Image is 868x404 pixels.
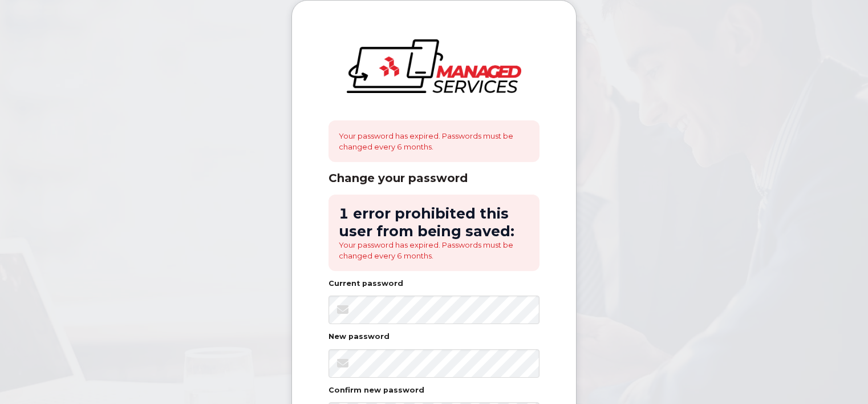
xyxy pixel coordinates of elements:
[347,39,521,93] img: logo-large.png
[339,205,529,240] h2: 1 error prohibited this user from being saved:
[328,387,424,394] label: Confirm new password
[328,120,540,162] div: Your password has expired. Passwords must be changed every 6 months.
[328,280,403,288] label: Current password
[328,333,390,341] label: New password
[328,171,540,185] div: Change your password
[339,240,529,261] li: Your password has expired. Passwords must be changed every 6 months.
